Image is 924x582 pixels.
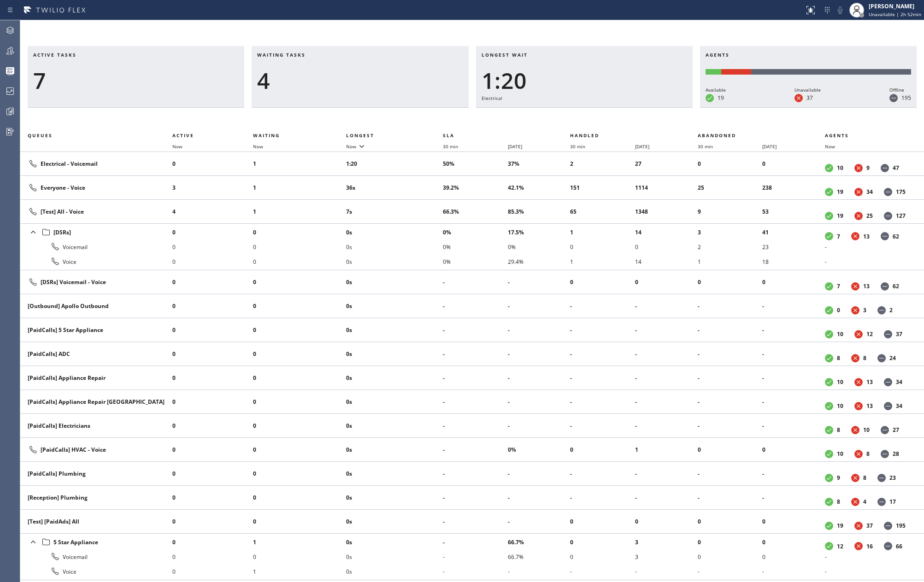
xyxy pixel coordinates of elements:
dd: 9 [837,474,840,482]
li: 17.5% [508,225,571,239]
li: 1348 [635,204,698,219]
dt: Unavailable [854,330,863,338]
li: 0s [346,442,443,457]
li: - [508,371,571,385]
div: [PaidCalls] Plumbing [28,470,165,477]
span: Now [172,143,182,150]
li: 0s [346,466,443,481]
dd: 8 [837,354,840,362]
dt: Offline [881,426,889,434]
dd: 19 [837,188,843,196]
li: 2 [570,157,635,171]
li: 0 [635,275,698,290]
li: - [570,371,635,385]
li: 0 [253,347,346,361]
dd: 37 [896,330,902,338]
dt: Available [706,94,714,102]
dt: Unavailable [851,498,859,506]
li: 0s [346,275,443,290]
dd: 62 [893,282,899,290]
dd: 4 [863,498,866,506]
li: - [443,371,508,385]
li: 4 [172,204,253,219]
div: Offline [889,86,911,94]
li: 0 [253,299,346,314]
li: 0 [172,466,253,481]
li: 3 [172,180,253,195]
dd: 13 [866,402,873,410]
dt: Offline [884,188,892,196]
li: 50% [443,157,508,171]
div: [DSRs] [28,226,165,239]
dd: 8 [837,498,840,506]
li: - [635,466,698,481]
li: 0s [346,239,443,254]
li: 0 [253,239,346,254]
dt: Available [825,402,833,410]
span: [DATE] [635,143,649,150]
dt: Unavailable [854,164,863,172]
li: 0 [172,514,253,529]
div: Unavailable [795,86,821,94]
li: 0 [698,275,763,290]
dt: Offline [884,330,892,338]
dt: Unavailable [854,212,863,220]
li: 0 [172,323,253,338]
span: 30 min [698,143,713,150]
dd: 195 [901,94,911,102]
dt: Unavailable [851,232,859,240]
dt: Offline [877,306,886,314]
li: 0 [172,347,253,361]
button: Mute [834,4,847,17]
li: - [570,419,635,433]
li: 0 [762,514,825,529]
li: - [635,299,698,314]
dd: 175 [896,188,906,196]
dd: 19 [837,212,843,220]
li: - [825,239,913,254]
div: 1:20 [482,67,687,94]
div: [DSRs] Voicemail - Voice [28,277,165,288]
dd: 0 [837,306,840,314]
li: 0 [172,490,253,505]
span: Waiting tasks [257,52,306,58]
dd: 3 [863,306,866,314]
li: 0 [172,239,253,254]
dd: 47 [893,164,899,172]
dt: Available [825,330,833,338]
li: 37% [508,157,571,171]
span: Abandoned [698,132,736,139]
li: 0 [635,514,698,529]
dt: Offline [877,354,886,362]
span: 30 min [570,143,585,150]
li: - [762,299,825,314]
li: 0 [172,419,253,433]
div: Everyone - Voice [28,182,165,193]
li: 85.3% [508,204,571,219]
li: - [570,323,635,338]
li: - [443,275,508,290]
dt: Unavailable [851,354,859,362]
li: 0 [570,442,635,457]
li: 65 [570,204,635,219]
dt: Unavailable [851,282,859,291]
dd: 10 [837,330,843,338]
div: [PaidCalls] ADC [28,350,165,358]
li: - [698,419,763,433]
li: 0s [346,490,443,505]
dt: Available [825,498,833,506]
li: 0% [443,239,508,254]
span: Now [253,143,263,150]
li: 0 [570,239,635,254]
li: 0 [253,371,346,385]
dd: 8 [863,474,866,482]
li: - [762,419,825,433]
li: 0 [253,466,346,481]
li: - [508,275,571,290]
li: - [570,466,635,481]
dt: Unavailable [851,426,859,434]
div: [PaidCalls] Electricians [28,422,165,430]
li: 0 [698,157,763,171]
span: Longest [346,132,374,139]
dt: Unavailable [795,94,803,102]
